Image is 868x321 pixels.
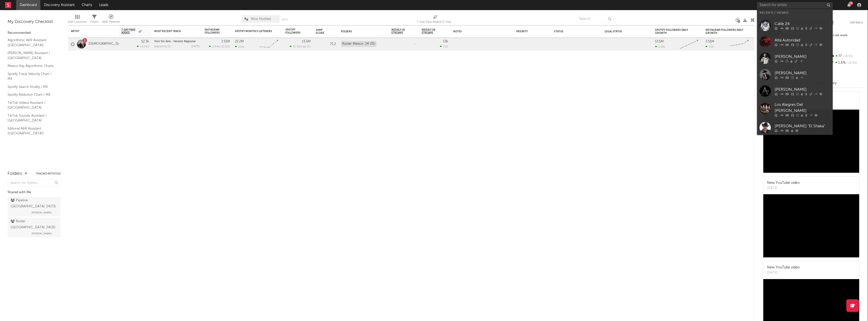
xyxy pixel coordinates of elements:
div: Filters [90,13,98,27]
div: 1.37k [829,60,863,66]
div: Shared with Me [8,189,61,195]
button: Untrack [850,20,863,25]
input: Search... [576,15,614,23]
a: Algorithmic A&R Assistant ([GEOGRAPHIC_DATA]) [8,37,56,48]
button: 16 [847,3,851,7]
a: [PERSON_NAME] [757,50,833,66]
a: Mexico Key Algorithmic Charts [8,63,56,69]
a: Editorial A&R Assistant ([GEOGRAPHIC_DATA]) [8,126,56,136]
div: Jump Score [316,29,328,35]
span: [PERSON_NAME] [32,210,52,216]
div: Los Alegres Del [PERSON_NAME] [775,102,830,114]
div: popularity: 53 [154,45,171,48]
div: 2.51M [706,40,714,43]
span: -32.6 % [220,45,229,48]
input: Search for artists [757,2,833,8]
a: Alta Autoridad [757,34,833,50]
div: Vivir Sin Aire - Versión Regional [154,40,200,43]
a: [PERSON_NAME] [757,83,833,99]
div: 13.5M [302,40,311,43]
div: Artist [71,30,109,33]
div: New YouTube video [767,265,800,270]
div: Recently Viewed [759,10,830,16]
div: New YouTube video [767,180,800,186]
button: Tracked Artists(1) [36,172,61,175]
svg: Chart title [728,38,751,51]
span: Most Notified [251,17,271,21]
div: Folders [8,171,22,177]
a: Los Alegres Del [PERSON_NAME] [757,99,833,119]
div: [DATE] [767,270,800,275]
div: Priority [516,30,536,33]
div: +3 % [440,45,448,48]
a: Roster [GEOGRAPHIC_DATA] '24(31)[PERSON_NAME] [8,218,61,237]
span: Weekly US Streams [391,28,409,34]
div: 2.51M [221,40,230,43]
div: Legal Status [605,30,637,33]
div: Recommended [8,30,61,36]
div: Roster [GEOGRAPHIC_DATA] '24 ( 31 ) [11,218,56,231]
div: Instagram Followers [205,28,222,34]
span: +18.1 % [301,45,310,48]
a: Spotify Addiction Chart / MX [8,92,56,97]
div: Instagram Followers Daily Growth [706,29,743,35]
div: Alta Autoridad [775,37,830,43]
a: Calle 24 [757,17,833,34]
span: -10.9 % [846,62,857,64]
div: [DATE] [191,45,200,48]
div: ( ) [209,45,230,48]
div: 13.5M [655,40,664,43]
span: 2.44k [212,45,220,48]
div: [PERSON_NAME] [775,86,830,92]
div: Edit Columns [68,13,87,27]
div: A&R Pipeline [102,19,120,25]
span: -10.5 % [842,55,853,58]
a: Spotify Search Virality / MX [8,84,56,90]
span: 37.4k [293,45,300,48]
a: Pipeline [GEOGRAPHIC_DATA] '24(73)[PERSON_NAME] [8,197,61,216]
div: Status [554,30,587,33]
div: [PERSON_NAME] "El Shaka" [775,123,830,129]
svg: Chart title [678,38,700,51]
div: Edit Columns [68,19,87,25]
div: 52.3k [141,40,149,43]
a: [DEMOGRAPHIC_DATA] [88,42,125,46]
div: My Discovery Checklist [8,19,61,25]
div: Spotify Followers Daily Growth [655,29,693,35]
div: Calle 24 [775,21,830,27]
span: 7-Day Fans Added [121,28,138,34]
div: Most Recent Track [154,30,192,33]
div: Roster Mexico '24 (31) [341,41,376,47]
div: 272k [235,45,244,48]
a: [PERSON_NAME] [757,66,833,83]
div: Spotify Monthly Listeners [235,30,273,33]
button: Save [281,18,288,21]
div: 22.2M [235,40,244,43]
div: 7-Day Fans Added (7-Day Fans Added) [417,13,454,27]
div: 77 [829,53,863,60]
a: TikTok Sounds Assistant / [GEOGRAPHIC_DATA] [8,113,56,123]
div: ( ) [290,45,311,48]
div: +9.14 % [137,45,149,48]
div: 5.55k [655,45,665,48]
div: 71.2 [316,41,336,47]
a: Vivir Sin Aire - Versión Regional [154,40,196,43]
div: [DATE] [767,186,800,191]
div: 16 [849,1,853,5]
div: A&R Pipeline [102,13,120,27]
span: Weekly UK Streams [422,28,441,34]
div: 7-Day Fans Added (7-Day Fans Added) [417,19,454,25]
a: [PERSON_NAME] Assistant / [GEOGRAPHIC_DATA] [8,50,56,61]
a: Spotify Track Velocity Chart / MX [8,71,56,82]
div: [PERSON_NAME] [775,54,830,60]
span: [PERSON_NAME] [32,231,52,237]
div: 13k [443,40,448,43]
a: [PERSON_NAME] "El Shaka" [757,119,833,136]
div: Folders [341,30,379,33]
div: 750 [706,45,714,48]
input: Search for folders... [8,180,61,187]
div: [PERSON_NAME] [775,70,830,76]
div: Pipeline [GEOGRAPHIC_DATA] '24 ( 73 ) [11,197,56,210]
svg: Chart title [258,38,280,51]
div: Spotify Followers [285,28,303,34]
